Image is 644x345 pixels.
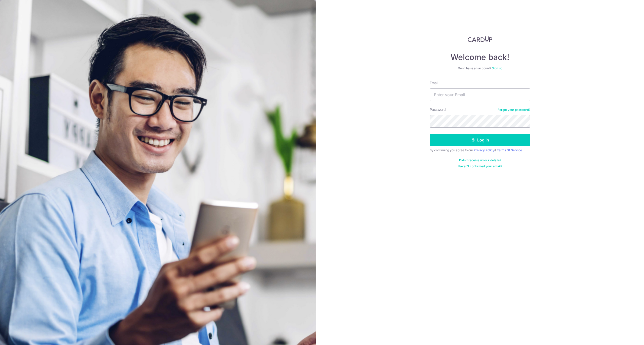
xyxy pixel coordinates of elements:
a: Sign up [492,66,502,70]
label: Email [430,80,438,85]
div: By continuing you agree to our & [430,148,530,152]
h4: Welcome back! [430,52,530,62]
a: Forgot your password? [498,108,530,112]
div: Don’t have an account? [430,66,530,70]
img: CardUp Logo [468,36,492,42]
a: Didn't receive unlock details? [459,158,501,162]
a: Privacy Policy [474,148,494,152]
input: Enter your Email [430,88,530,101]
a: Terms Of Service [497,148,522,152]
button: Log in [430,134,530,146]
label: Password [430,107,446,112]
a: Haven't confirmed your email? [458,164,502,168]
